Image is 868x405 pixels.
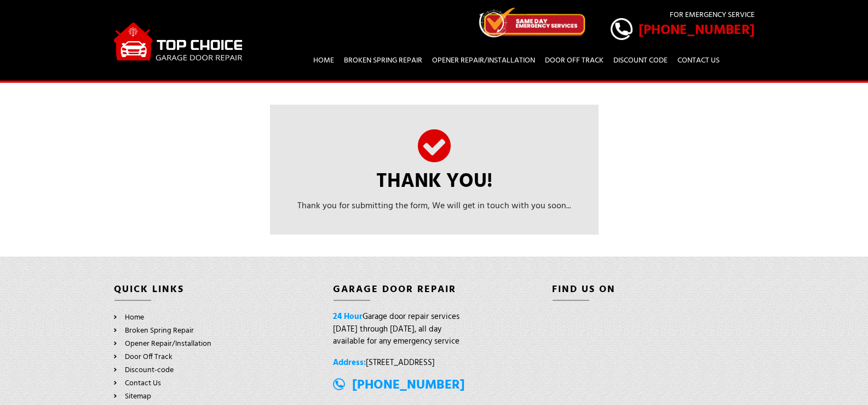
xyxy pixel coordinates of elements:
h4: Find us on [552,284,755,296]
p: For Emergency Service [611,9,755,21]
a: Home [309,51,338,70]
a: Opener Repair/Installation [119,338,211,350]
a: [PHONE_NUMBER] [333,375,465,396]
a: Discount Code [610,51,671,70]
h4: Garage Door Repair [333,284,536,296]
img: icon-top.png [477,8,587,37]
span: Address: [333,356,366,369]
p: [STREET_ADDRESS] [333,357,536,369]
span: 24 Hour [333,310,363,323]
a: Home [119,311,144,324]
a: Opener Repair/Installation [428,51,539,70]
p: Garage door repair services [DATE] through [DATE], all day available for any emergency service [333,311,536,348]
a: Contact Us [119,377,161,390]
p: Thank you for submitting the form, We will get in touch with you soon... [281,199,588,213]
h3: Thank You! [281,170,588,194]
a: Sitemap [119,390,151,403]
img: logo.png [114,14,244,67]
a: Door Off track [541,51,607,70]
img: call.png [611,18,633,40]
a: Broken Spring Repair [340,51,426,70]
a: Discount-code [119,364,174,377]
h4: QUICK LINKS [114,284,317,296]
a: Door Off Track [119,351,173,363]
a: [PHONE_NUMBER] [611,20,755,42]
a: Broken Spring Repair [119,324,194,337]
a: Contact Us [674,51,723,70]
